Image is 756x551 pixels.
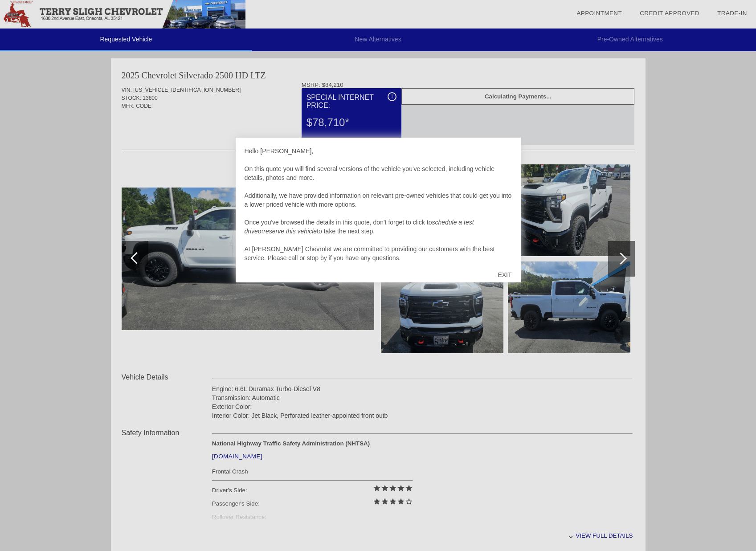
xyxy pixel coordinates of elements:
a: Trade-In [717,10,747,16]
em: reserve this vehicle [263,228,317,235]
em: schedule a test drive [245,219,474,235]
a: Appointment [576,10,622,16]
div: EXIT [489,261,520,288]
div: Hello [PERSON_NAME], On this quote you will find several versions of the vehicle you've selected,... [245,147,512,262]
a: Credit Approved [640,10,699,16]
